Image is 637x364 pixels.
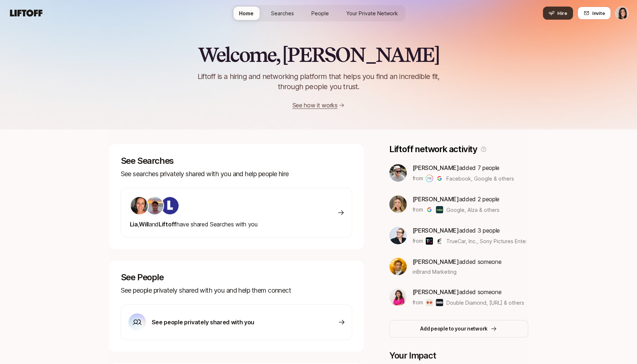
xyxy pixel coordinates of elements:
[121,272,352,282] p: See People
[306,7,335,20] a: People
[426,175,433,182] img: Facebook
[188,71,449,92] p: Liftoff is a hiring and networking platform that helps you find an incredible fit, through people...
[577,7,611,20] button: Invite
[436,299,443,306] img: Avantos.ai
[161,197,179,214] img: ACg8ocKIuO9-sklR2KvA8ZVJz4iZ_g9wtBiQREC3t8A94l4CTg=s160-c
[121,169,352,179] p: See searches privately shared with you and help people hire
[389,320,528,337] button: Add people to your network
[139,221,149,228] span: Will
[138,221,139,228] span: ,
[271,9,294,17] span: Searches
[413,258,459,265] span: [PERSON_NAME]
[413,195,459,203] span: [PERSON_NAME]
[265,7,300,20] a: Searches
[413,227,459,234] span: [PERSON_NAME]
[292,102,338,109] a: See how it works
[413,163,514,173] p: added 7 people
[413,287,524,297] p: added someone
[159,221,176,228] span: Liftoff
[346,9,398,17] span: Your Private Network
[389,164,407,182] img: 309eadd5_a888_45ff_9bfc_191f45ad34bd.jfif
[152,317,254,327] p: See people privately shared with you
[198,44,439,66] h2: Welcome, [PERSON_NAME]
[341,7,404,20] a: Your Private Network
[389,144,477,154] p: Liftoff network activity
[446,206,499,214] span: Google, Alza & others
[413,194,499,204] p: added 2 people
[121,156,352,166] p: See Searches
[446,175,514,182] span: Facebook, Google & others
[389,227,407,244] img: c9fdc6f7_fd49_4133_ae5a_6749e2d568be.jpg
[420,324,487,333] p: Add people to your network
[130,221,258,228] span: have shared Searches with you
[413,237,423,245] p: from
[615,7,628,20] button: Eleanor Morgan
[233,7,259,20] a: Home
[413,268,457,276] span: in Brand Marketing
[389,351,528,361] p: Your Impact
[426,299,433,306] img: Double Diamond
[413,288,459,296] span: [PERSON_NAME]
[557,9,567,17] span: Hire
[311,9,329,17] span: People
[413,164,459,171] span: [PERSON_NAME]
[436,237,443,245] img: Sony Pictures Entertainment
[413,174,423,183] p: from
[413,205,423,214] p: from
[543,7,573,20] button: Hire
[130,221,138,228] span: Lia
[413,226,526,235] p: added 3 people
[426,237,433,245] img: TrueCar, Inc.
[413,298,423,307] p: from
[389,288,407,306] img: 9e09e871_5697_442b_ae6e_b16e3f6458f8.jpg
[413,257,502,266] p: added someone
[592,9,605,17] span: Invite
[436,206,443,213] img: Alza
[389,195,407,213] img: f9fb6e99_f038_4030_a43b_0d724dd62938.jpg
[121,285,352,296] p: See people privately shared with you and help them connect
[131,197,148,214] img: 490561b5_2133_45f3_8e39_178badb376a1.jpg
[426,206,433,213] img: Google
[446,300,524,306] span: Double Diamond, [URL] & others
[239,9,254,17] span: Home
[389,258,407,275] img: c749752d_5ea4_4c6b_8935_6918de9c0300.jpg
[616,7,628,19] img: Eleanor Morgan
[146,197,163,214] img: ACg8ocJgLS4_X9rs-p23w7LExaokyEoWgQo9BGx67dOfttGDosg=s160-c
[446,238,570,244] span: TrueCar, Inc., Sony Pictures Entertainment & others
[436,175,443,182] img: Google
[149,221,159,228] span: and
